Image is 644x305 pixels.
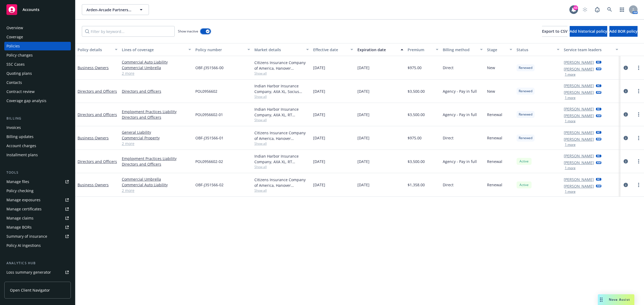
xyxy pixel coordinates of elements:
[254,83,309,94] div: Indian Harbor Insurance Company, AXA XL, Socius Insurance Services, Inc.
[443,112,477,117] span: Agency - Pay in full
[195,112,223,117] span: POL0956602-01
[357,159,369,164] span: [DATE]
[635,182,642,188] a: more
[573,5,578,10] div: 43
[564,113,594,118] a: [PERSON_NAME]
[487,182,502,188] span: Renewal
[565,96,576,99] button: 1 more
[4,96,71,105] a: Coverage gap analysis
[254,130,309,141] div: Citizens Insurance Company of America, Hanover Insurance Group
[405,43,441,56] button: Premium
[254,106,309,118] div: Indian Harbor Insurance Company, AXA XL, RT Specialty Insurance Services, LLC (RSG Specialty, LLC)
[623,88,629,94] a: circleInformation
[75,43,120,56] button: Policy details
[609,26,638,37] button: Add BOR policy
[254,188,309,193] span: Show all
[4,33,71,41] a: Coverage
[487,47,506,53] div: Stage
[565,166,576,170] button: 1 more
[6,268,51,277] div: Loss summary generator
[564,106,594,112] a: [PERSON_NAME]
[254,94,309,99] span: Show all
[86,7,133,13] span: Arden-Arcade Partnership
[519,89,532,94] span: Renewed
[78,47,112,53] div: Policy details
[564,90,594,95] a: [PERSON_NAME]
[564,66,594,72] a: [PERSON_NAME]
[195,182,224,188] span: OBF-J351566-02
[6,42,20,50] div: Policies
[565,73,576,76] button: 1 more
[122,114,191,120] a: Directors and Officers
[443,159,477,164] span: Agency - Pay in full
[6,24,23,32] div: Overview
[120,43,193,56] button: Lines of coverage
[252,43,311,56] button: Market details
[122,109,191,114] a: Employment Practices Liability
[408,135,422,141] span: $975.00
[485,43,514,56] button: Stage
[6,51,33,59] div: Policy changes
[635,158,642,165] a: more
[617,4,627,15] a: Switch app
[487,159,502,164] span: Renewal
[254,141,309,146] span: Show all
[4,261,71,266] div: Analytics hub
[4,42,71,50] a: Policies
[254,47,303,53] div: Market details
[78,89,117,94] a: Directors and Officers
[313,112,325,117] span: [DATE]
[6,223,32,232] div: Manage BORs
[564,47,613,53] div: Service team leaders
[4,241,71,250] a: Policy AI ingestions
[443,88,477,94] span: Agency - Pay in full
[4,123,71,132] a: Invoices
[6,232,47,241] div: Summary of insurance
[408,47,433,53] div: Premium
[408,65,422,70] span: $975.00
[564,153,594,159] a: [PERSON_NAME]
[6,187,34,195] div: Policy checking
[565,143,576,146] button: 1 more
[78,159,117,164] a: Directors and Officers
[570,29,607,34] span: Add historical policy
[78,182,109,187] a: Business Owners
[6,69,32,78] div: Quoting plans
[4,232,71,241] a: Summary of insurance
[195,135,224,141] span: OBF-J351566-01
[6,96,46,105] div: Coverage gap analysis
[357,112,369,117] span: [DATE]
[4,196,71,204] span: Manage exposures
[313,47,347,53] div: Effective date
[564,160,594,165] a: [PERSON_NAME]
[254,60,309,71] div: Citizens Insurance Company of America, Hanover Insurance Group
[122,59,191,65] a: Commercial Auto Liability
[193,43,252,56] button: Policy number
[82,4,149,15] button: Arden-Arcade Partnership
[6,33,23,41] div: Coverage
[623,111,629,118] a: circleInformation
[195,65,224,70] span: OBF-J351566-00
[564,183,594,189] a: [PERSON_NAME]
[78,65,109,70] a: Business Owners
[635,88,642,94] a: more
[592,4,603,15] a: Report a Bug
[313,88,325,94] span: [DATE]
[122,65,191,70] a: Commercial Umbrella
[487,88,495,94] span: New
[517,47,554,53] div: Status
[4,177,71,186] a: Manage files
[357,88,369,94] span: [DATE]
[623,158,629,165] a: circleInformation
[598,294,605,305] div: Drag to move
[313,182,325,188] span: [DATE]
[408,159,425,164] span: $3,500.00
[122,161,191,167] a: Directors and Officers
[6,151,38,159] div: Installment plans
[408,88,425,94] span: $3,500.00
[254,71,309,76] span: Show all
[564,136,594,142] a: [PERSON_NAME]
[6,123,21,132] div: Invoices
[562,43,621,56] button: Service team leaders
[311,43,355,56] button: Effective date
